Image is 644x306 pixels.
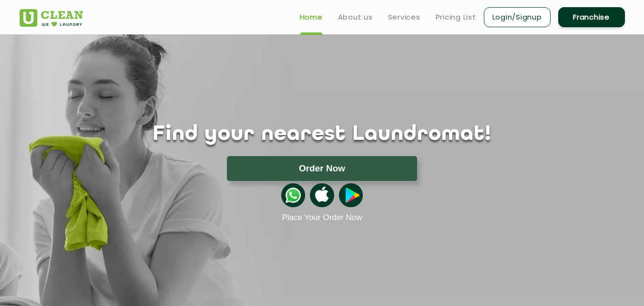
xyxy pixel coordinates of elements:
a: Services [388,11,420,23]
a: Pricing List [436,11,476,23]
button: Order Now [227,156,417,181]
img: apple-icon.png [310,183,334,207]
img: whatsappicon.png [281,183,305,207]
img: playstoreicon.png [339,183,363,207]
a: Home [300,11,323,23]
img: UClean Laundry and Dry Cleaning [20,9,83,27]
a: Place Your Order Now [282,213,362,222]
a: Franchise [558,7,625,27]
a: Login/Signup [484,7,551,27]
a: About us [338,11,373,23]
h1: Find your nearest Laundromat! [12,123,632,147]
